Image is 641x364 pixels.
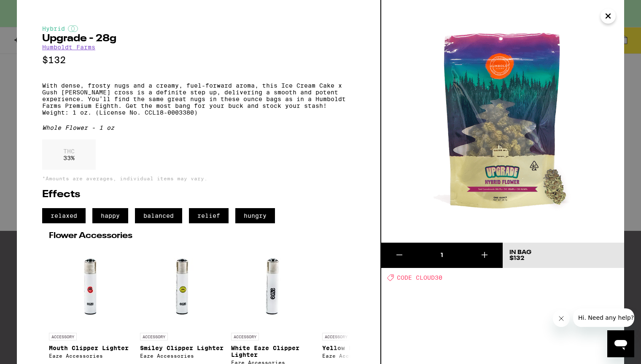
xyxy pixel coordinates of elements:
div: In Bag [509,249,531,255]
div: 1 [417,251,466,260]
iframe: Message from company [573,308,634,327]
p: $132 [42,55,355,65]
div: Whole Flower - 1 oz [42,124,355,131]
span: hungry [235,208,275,223]
iframe: Close message [553,310,570,327]
iframe: Button to launch messaging window [607,330,634,357]
p: ACCESSORY [322,333,350,340]
img: Eaze Accessories - Smiley Clipper Lighter [140,244,224,329]
h2: Upgrade - 28g [42,34,355,44]
span: $132 [509,255,524,261]
span: relief [189,208,229,223]
div: Hybrid [42,25,355,32]
p: Yellow BIC Lighter [322,345,407,351]
p: With dense, frosty nugs and a creamy, fuel-forward aroma, this Ice Cream Cake x Gush [PERSON_NAME... [42,82,355,116]
p: *Amounts are averages, individual items may vary. [42,176,355,181]
p: Mouth Clipper Lighter [49,345,133,351]
span: relaxed [42,208,86,223]
img: Eaze Accessories - Mouth Clipper Lighter [49,244,133,329]
p: ACCESSORY [49,333,77,340]
div: Eaze Accessories [49,353,133,359]
button: Close [601,8,616,24]
p: Smiley Clipper Lighter [140,345,224,351]
span: balanced [135,208,182,223]
p: White Eaze Clipper Lighter [231,345,315,358]
div: Eaze Accessories [140,353,224,359]
a: Humboldt Farms [42,44,95,51]
p: ACCESSORY [140,333,168,340]
img: hybridColor.svg [68,25,78,32]
h2: Effects [42,190,355,200]
span: happy [92,208,128,223]
span: CODE CLOUD30 [397,274,442,281]
button: In Bag$132 [503,243,624,268]
p: THC [63,148,75,155]
div: 33 % [42,139,96,170]
p: ACCESSORY [231,333,259,340]
img: Eaze Accessories - Yellow BIC Lighter [331,244,397,329]
img: Eaze Accessories - White Eaze Clipper Lighter [231,244,315,329]
h2: Flower Accessories [49,232,348,240]
div: Eaze Accessories [322,353,407,359]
